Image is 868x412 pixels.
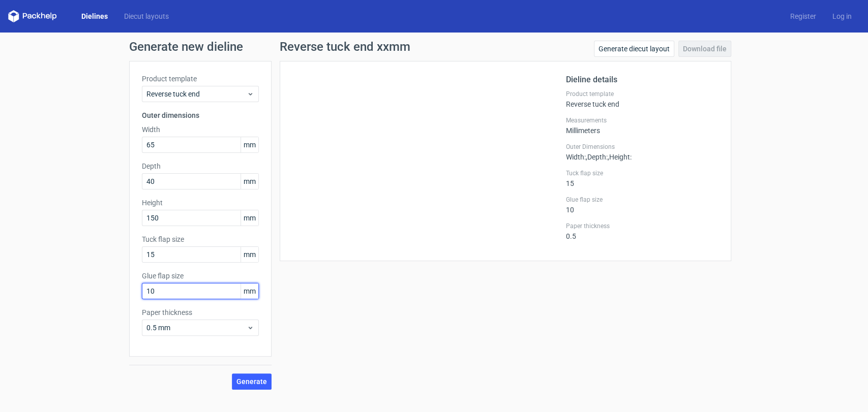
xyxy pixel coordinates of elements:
[241,174,258,189] span: mm
[566,169,719,187] div: 15
[566,169,719,177] label: Tuck flap size
[241,210,258,226] span: mm
[566,74,719,86] h2: Dieline details
[566,153,586,161] span: Width :
[142,124,259,135] label: Width
[232,373,272,390] button: Generate
[566,116,719,124] label: Measurements
[824,11,860,21] a: Log in
[241,247,258,262] span: mm
[566,196,719,204] label: Glue flap size
[608,153,632,161] span: , Height :
[782,11,824,21] a: Register
[142,110,259,120] h3: Outer dimensions
[566,90,719,98] label: Product template
[236,378,267,385] span: Generate
[142,198,259,208] label: Height
[594,41,674,57] a: Generate diecut layout
[146,323,247,333] span: 0.5 mm
[566,196,719,214] div: 10
[566,116,719,135] div: Millimeters
[241,283,258,299] span: mm
[566,90,719,108] div: Reverse tuck end
[146,89,247,99] span: Reverse tuck end
[566,222,719,240] div: 0.5
[73,11,116,21] a: Dielines
[142,74,259,84] label: Product template
[142,307,259,318] label: Paper thickness
[116,11,177,21] a: Diecut layouts
[142,161,259,171] label: Depth
[566,222,719,230] label: Paper thickness
[586,153,608,161] span: , Depth :
[280,41,410,53] h1: Reverse tuck end xxmm
[142,271,259,281] label: Glue flap size
[142,234,259,244] label: Tuck flap size
[129,41,739,53] h1: Generate new dieline
[241,137,258,152] span: mm
[566,143,719,151] label: Outer Dimensions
